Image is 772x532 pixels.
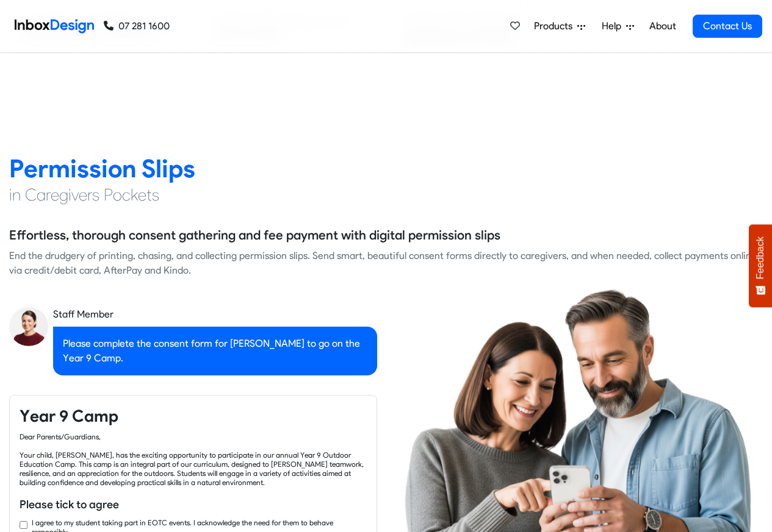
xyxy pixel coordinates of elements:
[602,19,626,34] span: Help
[529,14,590,38] a: Products
[534,19,577,34] span: Products
[20,433,366,488] div: Dear Parents/Guardians, Your child, [PERSON_NAME], has the exciting opportunity to participate in...
[749,224,772,307] button: Feedback - Show survey
[646,14,679,38] a: About
[9,153,763,184] h2: Permission Slips
[9,226,500,244] h5: Effortless, thorough consent gathering and fee payment with digital permission slips
[104,19,170,34] a: 07 281 1600
[53,327,377,375] div: Please complete the consent form for [PERSON_NAME] to go on the Year 9 Camp.
[755,236,766,279] span: Feedback
[9,249,763,278] div: End the drudgery of printing, chasing, and collecting permission slips. Send smart, beautiful con...
[53,307,377,322] div: Staff Member
[9,307,48,346] img: staff_avatar.png
[9,184,763,206] h4: in Caregivers Pockets
[597,14,639,38] a: Help
[20,497,366,512] h6: Please tick to agree
[693,15,762,38] a: Contact Us
[20,405,366,427] h4: Year 9 Camp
